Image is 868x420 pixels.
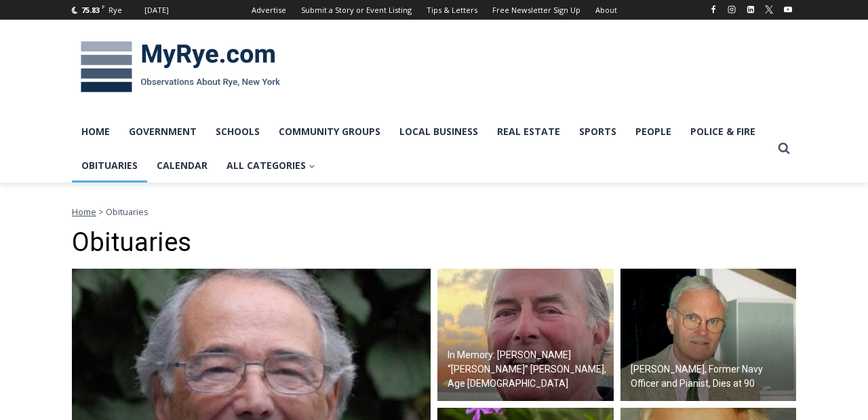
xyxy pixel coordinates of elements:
[570,115,626,149] a: Sports
[147,149,217,183] a: Calendar
[743,1,759,18] a: Linkedin
[108,4,122,16] div: Rye
[72,115,772,183] nav: Primary Navigation
[72,227,796,259] h1: Obituaries
[488,115,570,149] a: Real Estate
[437,269,614,402] a: In Memory: [PERSON_NAME] “[PERSON_NAME]” [PERSON_NAME], Age [DEMOGRAPHIC_DATA]
[626,115,681,149] a: People
[72,32,289,102] img: MyRye.com
[72,149,147,183] a: Obituaries
[724,1,740,18] a: Instagram
[681,115,765,149] a: Police & Fire
[620,269,797,402] a: [PERSON_NAME], Former Navy Officer and Pianist, Dies at 90
[217,149,325,183] a: All Categories
[780,1,796,18] a: YouTube
[206,115,269,149] a: Schools
[98,206,104,218] span: >
[772,136,796,161] button: View Search Form
[102,3,105,10] span: F
[269,115,390,149] a: Community Groups
[72,115,119,149] a: Home
[390,115,488,149] a: Local Business
[72,206,96,218] a: Home
[81,5,100,15] span: 75.83
[119,115,206,149] a: Government
[448,348,610,391] h2: In Memory: [PERSON_NAME] “[PERSON_NAME]” [PERSON_NAME], Age [DEMOGRAPHIC_DATA]
[761,1,777,18] a: X
[437,269,614,402] img: Obituary - Richard Dick Austin Langeloh - 2 large
[144,4,169,16] div: [DATE]
[631,362,793,391] h2: [PERSON_NAME], Former Navy Officer and Pianist, Dies at 90
[106,206,149,218] span: Obituaries
[705,1,722,18] a: Facebook
[226,158,315,173] span: All Categories
[72,205,796,218] nav: Breadcrumbs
